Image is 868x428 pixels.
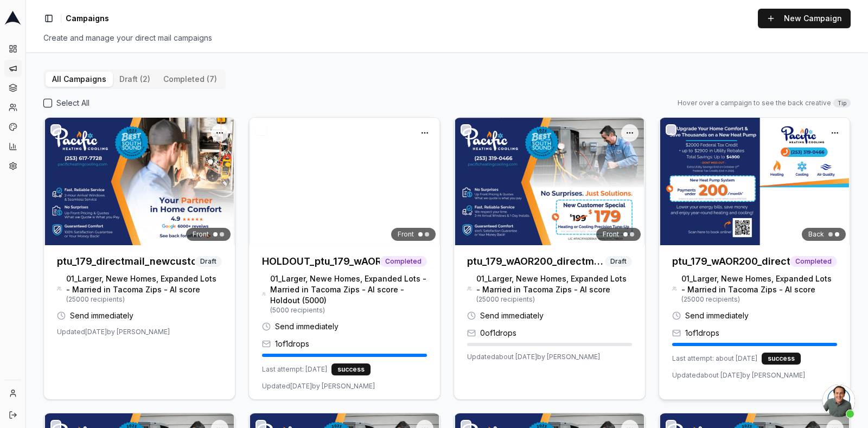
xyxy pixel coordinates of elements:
h3: ptu_179_directmail_newcustomers_sept2025 [57,254,195,269]
span: Send immediately [275,321,339,332]
button: Log out [4,406,22,424]
img: Front creative for ptu_179_wAOR200_directmail_tacoma_sept2025 (Copy) [454,118,645,245]
button: completed (7) [157,72,224,87]
span: 01_Larger, Newe Homes, Expanded Lots - Married in Tacoma Zips - AI score [66,273,222,295]
span: Draft [605,256,632,267]
span: ( 25000 recipients) [66,295,222,304]
span: ( 25000 recipients) [681,295,837,304]
span: 1 of 1 drops [685,328,719,338]
nav: breadcrumb [66,13,109,24]
div: success [762,353,801,365]
span: 01_Larger, Newe Homes, Expanded Lots - Married in Tacoma Zips - AI score [476,273,632,295]
span: Front [603,230,619,239]
span: Last attempt: about [DATE] [672,354,757,363]
button: All Campaigns [46,72,113,87]
span: Completed [790,256,837,267]
span: Completed [380,256,427,267]
span: 01_Larger, Newe Homes, Expanded Lots - Married in Tacoma Zips - AI score [681,273,837,295]
span: Draft [195,256,222,267]
label: Select All [56,98,90,108]
span: Updated about [DATE] by [PERSON_NAME] [672,371,805,380]
button: New Campaign [758,9,851,28]
span: 0 of 1 drops [480,328,516,338]
span: 1 of 1 drops [275,338,309,349]
span: Updated [DATE] by [PERSON_NAME] [57,328,170,336]
img: Front creative for HOLDOUT_ptu_179_wAOR200_directmail_tacoma_sept2025 [249,118,440,245]
img: Front creative for ptu_179_directmail_newcustomers_sept2025 [44,118,235,245]
span: Send immediately [685,310,749,321]
span: Tip [833,99,851,107]
span: ( 25000 recipients) [476,295,632,304]
span: Last attempt: [DATE] [262,365,327,374]
button: draft (2) [113,72,157,87]
img: Back creative for ptu_179_wAOR200_directmail_tacoma_sept2025 [659,118,850,245]
div: Open chat [822,385,855,417]
div: Create and manage your direct mail campaigns [43,33,851,43]
span: Hover over a campaign to see the back creative [678,99,831,107]
span: Campaigns [66,13,109,24]
span: Back [808,230,824,239]
h3: HOLDOUT_ptu_179_wAOR200_directmail_tacoma_sept2025 [262,254,380,269]
span: Front [398,230,414,239]
div: success [331,363,371,375]
span: Send immediately [480,310,544,321]
h3: ptu_179_wAOR200_directmail_tacoma_sept2025 [672,254,790,269]
span: Updated about [DATE] by [PERSON_NAME] [467,353,600,361]
span: ( 5000 recipients) [270,306,427,315]
span: Front [193,230,209,239]
span: Updated [DATE] by [PERSON_NAME] [262,382,375,391]
span: Send immediately [70,310,133,321]
span: 01_Larger, Newe Homes, Expanded Lots - Married in Tacoma Zips - AI score - Holdout (5000) [270,273,427,306]
h3: ptu_179_wAOR200_directmail_tacoma_sept2025 (Copy) [467,254,605,269]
